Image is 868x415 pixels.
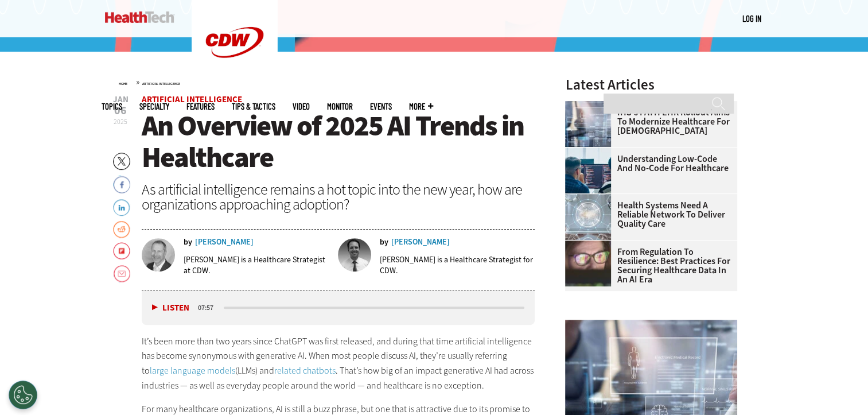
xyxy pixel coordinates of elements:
a: Log in [742,13,761,24]
img: Electronic health records [565,101,611,147]
a: related chatbots [274,364,336,377]
div: duration [196,302,222,313]
a: Tips & Tactics [232,102,275,111]
div: Cookies Settings [9,381,37,409]
a: Healthcare networking [565,194,617,203]
div: User menu [742,13,761,25]
a: Electronic health records [565,101,617,110]
a: Features [186,102,215,111]
div: media player [142,290,535,325]
button: Open Preferences [9,381,37,409]
span: by [184,238,192,246]
p: [PERSON_NAME] is a Healthcare Strategist at CDW. [184,254,330,276]
button: Listen [152,304,189,312]
span: An Overview of 2025 AI Trends in Healthcare [142,107,524,176]
a: CDW [192,76,278,88]
a: [PERSON_NAME] [195,238,254,246]
a: large language models [150,364,235,377]
a: Health Systems Need a Reliable Network To Deliver Quality Care [565,201,730,228]
img: Home [105,11,174,23]
img: Lee Pierce [338,238,371,272]
span: More [409,102,433,111]
a: woman wearing glasses looking at healthcare data on screen [565,241,617,250]
a: From Regulation to Resilience: Best Practices for Securing Healthcare Data in an AI Era [565,247,730,284]
a: [PERSON_NAME] [391,238,450,246]
img: Coworkers coding [565,148,611,193]
span: Specialty [139,102,169,111]
img: Benjamin Sokolow [142,238,175,272]
a: MonITor [327,102,353,111]
span: Topics [102,102,122,111]
p: It’s been more than two years since ChatGPT was first released, and during that time artificial i... [142,334,535,393]
span: by [380,238,388,246]
h3: Latest Articles [565,77,737,92]
div: As artificial intelligence remains a hot topic into the new year, how are organizations approachi... [142,182,535,212]
a: Understanding Low-Code and No-Code for Healthcare [565,154,730,173]
img: Healthcare networking [565,194,611,240]
a: IHS’s PATH EHR Rollout Aims to Modernize Healthcare for [DEMOGRAPHIC_DATA] [565,108,730,135]
img: woman wearing glasses looking at healthcare data on screen [565,241,611,286]
a: Video [293,102,310,111]
a: Events [370,102,392,111]
a: Coworkers coding [565,148,617,157]
p: [PERSON_NAME] is a Healthcare Strategist for CDW. [380,254,535,276]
